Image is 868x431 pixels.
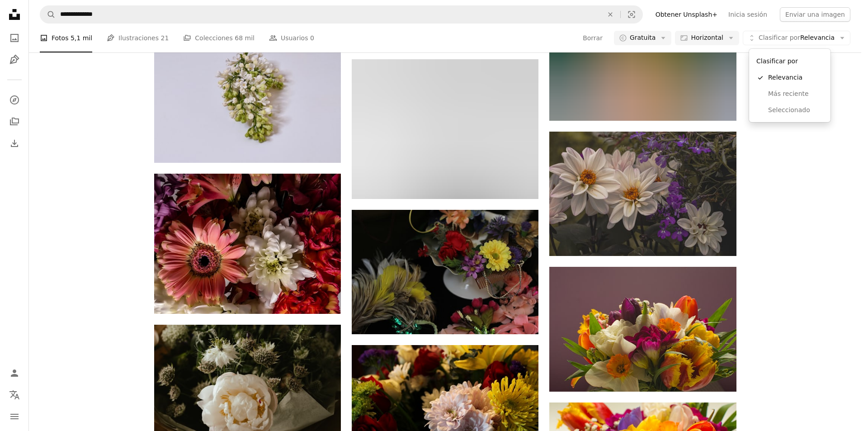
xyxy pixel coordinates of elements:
[753,52,827,70] div: Clasificar por
[749,49,830,122] div: Clasificar porRelevancia
[768,106,823,115] span: Seleccionado
[759,33,835,43] span: Relevancia
[768,90,823,99] span: Más reciente
[743,31,850,45] button: Clasificar porRelevancia
[759,34,800,41] span: Clasificar por
[768,73,823,82] span: Relevancia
